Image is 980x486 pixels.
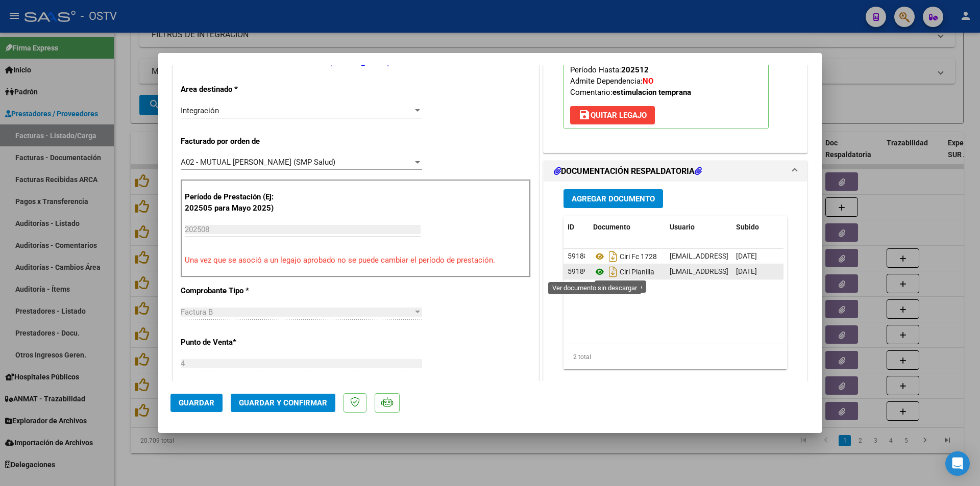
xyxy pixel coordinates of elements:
[612,88,691,97] strong: estimulacion temprana
[563,344,787,370] div: 2 total
[181,106,219,115] span: Integración
[606,264,620,280] i: Descargar documento
[670,267,843,275] span: [EMAIL_ADDRESS][DOMAIN_NAME] - [PERSON_NAME]
[544,182,807,393] div: DOCUMENTACIÓN RESPALDATORIA
[578,111,647,120] span: Quitar Legajo
[593,268,654,276] span: Ciri Planilla
[736,223,759,231] span: Subido
[568,267,588,275] span: 59189
[570,88,691,97] span: Comentario:
[783,216,834,238] datatable-header-cell: Acción
[578,109,591,121] mat-icon: save
[231,394,335,412] button: Guardar y Confirmar
[563,189,663,208] button: Agregar Documento
[179,398,214,407] span: Guardar
[670,223,695,231] span: Usuario
[568,223,574,231] span: ID
[181,84,286,95] p: Area destinado *
[563,216,589,238] datatable-header-cell: ID
[185,191,287,214] p: Período de Prestación (Ej: 202505 para Mayo 2025)
[732,216,783,238] datatable-header-cell: Subido
[945,451,970,476] div: Open Intercom Messenger
[736,252,757,260] span: [DATE]
[621,65,649,74] strong: 202512
[239,398,327,407] span: Guardar y Confirmar
[570,106,655,124] button: Quitar Legajo
[643,76,653,86] strong: NO
[554,165,702,177] h1: DOCUMENTACIÓN RESPALDATORIA
[589,216,666,238] datatable-header-cell: Documento
[666,216,732,238] datatable-header-cell: Usuario
[568,252,588,260] span: 59188
[593,252,657,261] span: Ciri Fc 1728
[544,161,807,182] mat-expansion-panel-header: DOCUMENTACIÓN RESPALDATORIA
[181,158,335,167] span: A02 - MUTUAL [PERSON_NAME] (SMP Salud)
[593,223,630,231] span: Documento
[185,254,527,266] p: Una vez que se asoció a un legajo aprobado no se puede cambiar el período de prestación.
[572,194,655,203] span: Agregar Documento
[181,285,286,297] p: Comprobante Tipo *
[181,136,286,147] p: Facturado por orden de
[181,337,286,348] p: Punto de Venta
[170,394,223,412] button: Guardar
[606,248,620,265] i: Descargar documento
[736,267,757,275] span: [DATE]
[181,308,213,317] span: Factura B
[670,252,843,260] span: [EMAIL_ADDRESS][DOMAIN_NAME] - [PERSON_NAME]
